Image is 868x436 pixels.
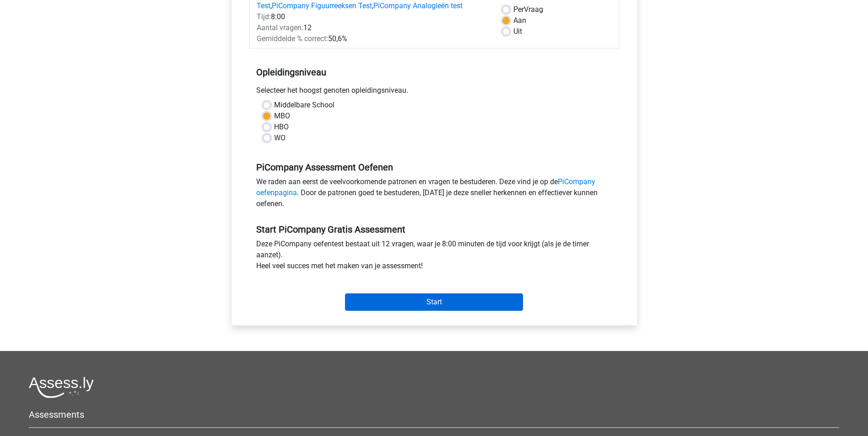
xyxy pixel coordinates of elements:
[272,1,372,10] a: PiCompany Figuurreeksen Test
[513,15,526,26] label: Aan
[249,239,619,275] div: Deze PiCompany oefentest bestaat uit 12 vragen, waar je 8:00 minuten de tijd voor krijgt (als je ...
[256,63,612,81] h5: Opleidingsniveau
[257,34,328,43] span: Gemiddelde % correct:
[257,12,271,21] span: Tijd:
[274,100,334,111] label: Middelbare School
[250,33,496,44] div: 50,6%
[249,176,619,213] div: We raden aan eerst de veelvoorkomende patronen en vragen te bestuderen. Deze vind je op de . Door...
[250,11,496,22] div: 8:00
[274,111,290,122] label: MBO
[274,122,289,133] label: HBO
[345,293,523,311] input: Start
[256,224,612,235] h5: Start PiCompany Gratis Assessment
[249,85,619,100] div: Selecteer het hoogst genoten opleidingsniveau.
[256,162,612,173] h5: PiCompany Assessment Oefenen
[513,4,543,15] label: Vraag
[29,409,839,420] h5: Assessments
[257,23,303,32] span: Aantal vragen:
[274,133,286,144] label: WO
[373,1,463,10] a: PiCompany Analogieën test
[513,5,524,14] span: Per
[250,22,496,33] div: 12
[29,377,94,398] img: Assessly logo
[513,26,522,37] label: Uit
